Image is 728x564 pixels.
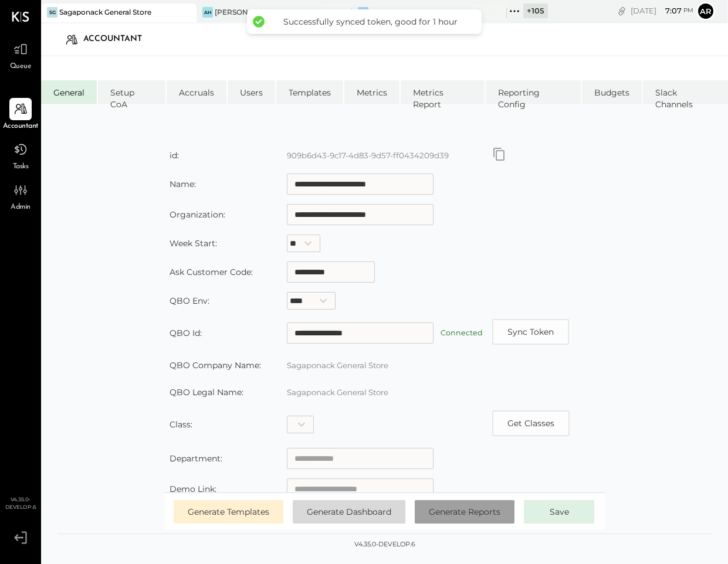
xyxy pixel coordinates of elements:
[13,162,29,172] span: Tasks
[696,2,715,21] button: Ar
[631,5,693,16] div: [DATE]
[10,62,32,72] span: Queue
[215,7,311,17] div: [PERSON_NAME] Hoboken
[492,147,506,161] button: Copy id
[429,507,500,517] span: Generate Reports
[643,80,728,104] li: Slack Channels
[1,38,40,72] a: Queue
[98,80,165,104] li: Setup CoA
[174,500,283,524] button: Generate Templates
[293,500,405,524] button: Generate Dashboard
[3,121,39,132] span: Accountant
[486,80,581,104] li: Reporting Config
[170,419,192,430] label: Class:
[170,484,216,494] label: Demo Link:
[276,80,343,104] li: Templates
[287,361,388,370] label: Sagaponack General Store
[354,540,415,549] div: v 4.35.0-develop.6
[170,179,196,189] label: Name:
[170,209,225,220] label: Organization:
[287,388,388,397] label: Sagaponack General Store
[401,80,485,104] li: Metrics Report
[616,5,628,17] div: copy link
[11,202,31,213] span: Admin
[344,80,399,104] li: Metrics
[492,410,570,436] button: Copy id
[287,151,449,160] label: 909b6d43-9c17-4d83-9d57-ff0434209d39
[1,138,40,172] a: Tasks
[170,295,209,306] label: QBO Env:
[441,328,483,337] label: Connected
[170,238,217,249] label: Week Start:
[170,387,243,397] label: QBO Legal Name:
[83,30,154,49] div: Accountant
[524,500,594,524] button: Save
[550,507,569,517] span: Save
[41,80,97,104] li: General
[170,360,261,371] label: QBO Company Name:
[47,7,57,18] div: SG
[415,500,514,524] button: Generate Reports
[370,7,473,17] div: Gran [PERSON_NAME] (New)
[202,7,213,18] div: AH
[170,267,253,277] label: Ask Customer Code:
[358,7,368,18] div: GB
[167,80,226,104] li: Accruals
[270,16,470,27] div: Successfully synced token, good for 1 hour
[582,80,642,104] li: Budgets
[1,179,40,213] a: Admin
[492,319,569,345] button: Sync Token
[228,80,275,104] li: Users
[170,453,222,464] label: Department:
[523,4,548,18] div: + 105
[307,507,391,517] span: Generate Dashboard
[188,507,269,517] span: Generate Templates
[170,328,202,338] label: QBO Id:
[170,150,179,161] label: id:
[1,98,40,132] a: Accountant
[59,7,151,17] div: Sagaponack General Store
